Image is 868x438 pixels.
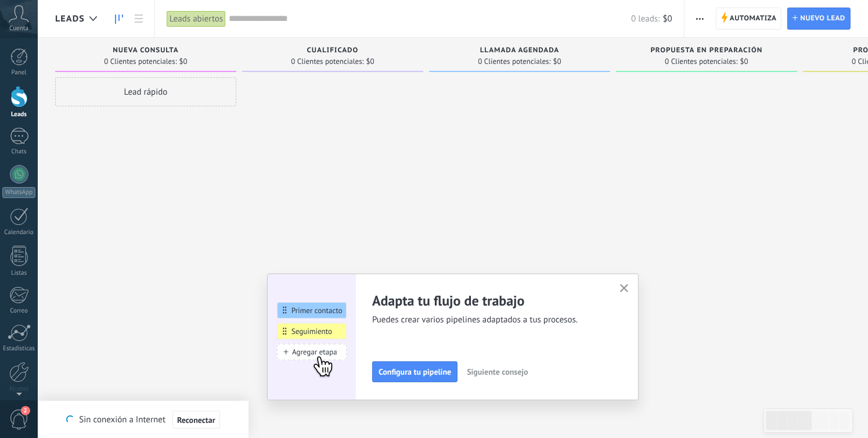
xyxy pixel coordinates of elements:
[480,46,559,55] span: Llamada agendada
[55,13,85,24] span: Leads
[372,292,606,310] h2: Adapta tu flujo de trabajo
[631,13,660,24] span: 0 leads:
[2,307,36,315] div: Correo
[291,58,363,65] span: 0 Clientes potenciales:
[55,77,236,106] div: Lead rápido
[2,111,36,119] div: Leads
[478,58,550,65] span: 0 Clientes potenciales:
[2,229,36,236] div: Calendario
[435,46,604,56] div: Llamada agendada
[2,187,35,198] div: WhatsApp
[462,363,533,380] button: Siguiente consejo
[372,314,606,326] span: Puedes crear varios pipelines adaptados a tus procesos.
[787,8,851,30] a: Nuevo lead
[104,58,177,65] span: 0 Clientes potenciales:
[2,345,36,353] div: Estadísticas
[179,58,188,65] span: $0
[665,58,737,65] span: 0 Clientes potenciales:
[372,361,458,382] button: Configura tu pipeline
[66,410,219,429] div: Sin conexión a Internet
[2,270,36,277] div: Listas
[248,46,417,56] div: Cualificado
[716,8,782,30] a: Automatiza
[651,46,763,55] span: Propuesta en preparación
[553,58,561,65] span: $0
[2,69,36,77] div: Panel
[622,46,791,56] div: Propuesta en preparación
[800,8,845,29] span: Nuevo lead
[740,58,748,65] span: $0
[129,8,149,30] a: Lista
[177,416,215,424] span: Reconectar
[307,46,359,55] span: Cualificado
[167,10,226,27] div: Leads abiertos
[691,8,708,30] button: Más
[663,13,672,24] span: $0
[2,148,36,156] div: Chats
[109,8,129,30] a: Leads
[730,8,777,29] span: Automatiza
[379,368,451,376] span: Configura tu pipeline
[172,411,220,429] button: Reconectar
[21,406,30,415] span: 2
[467,368,528,376] span: Siguiente consejo
[366,58,374,65] span: $0
[9,25,28,33] span: Cuenta
[113,46,178,55] span: Nueva consulta
[61,46,230,56] div: Nueva consulta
